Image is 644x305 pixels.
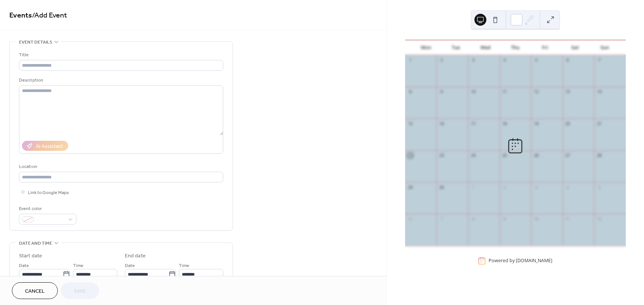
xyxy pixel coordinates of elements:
div: 4 [565,184,571,190]
div: 13 [565,89,571,95]
div: 12 [596,216,602,222]
div: 18 [502,121,508,126]
div: Sun [590,40,620,55]
span: Cancel [25,287,45,295]
a: [DOMAIN_NAME] [516,258,552,264]
div: 26 [533,153,539,158]
div: End date [125,252,146,260]
div: Title [19,51,222,59]
div: Description [19,76,222,84]
div: 21 [596,121,602,126]
span: Time [73,262,83,270]
div: 27 [565,153,571,158]
div: Wed [471,40,501,55]
div: 24 [470,153,476,158]
div: 2 [439,57,444,63]
div: 29 [407,184,413,190]
div: 16 [439,121,444,126]
div: 3 [470,57,476,63]
div: 14 [596,89,602,95]
div: 25 [502,153,508,158]
div: 7 [439,216,444,222]
div: 23 [439,153,444,158]
div: 9 [439,89,444,95]
div: 1 [407,57,413,63]
div: Thu [501,40,530,55]
div: 19 [533,121,539,126]
div: 4 [502,57,508,63]
div: 3 [533,184,539,190]
div: Sat [560,40,590,55]
span: Link to Google Maps [28,189,69,197]
div: 20 [565,121,571,126]
div: 17 [470,121,476,126]
span: Date [125,262,135,270]
div: 1 [470,184,476,190]
span: Time [179,262,189,270]
div: 10 [533,216,539,222]
div: 12 [533,89,539,95]
div: 11 [502,89,508,95]
div: 5 [533,57,539,63]
div: 8 [470,216,476,222]
a: Events [9,8,32,23]
div: 6 [565,57,571,63]
div: 10 [470,89,476,95]
span: / Add Event [32,8,67,23]
span: Date and time [19,239,52,247]
div: 6 [407,216,413,222]
div: 8 [407,89,413,95]
div: 28 [596,153,602,158]
div: Powered by [489,258,552,264]
div: 30 [439,184,444,190]
div: 5 [596,184,602,190]
div: Tue [441,40,471,55]
span: Date [19,262,29,270]
div: 2 [502,184,508,190]
div: Mon [411,40,441,55]
div: Start date [19,252,42,260]
button: Cancel [12,282,58,299]
div: 7 [596,57,602,63]
div: Fri [530,40,560,55]
div: Location [19,163,222,171]
div: 22 [407,153,413,158]
div: 11 [565,216,571,222]
div: Event color [19,205,75,213]
div: 15 [407,121,413,126]
div: 9 [502,216,508,222]
span: Event details [19,38,52,46]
